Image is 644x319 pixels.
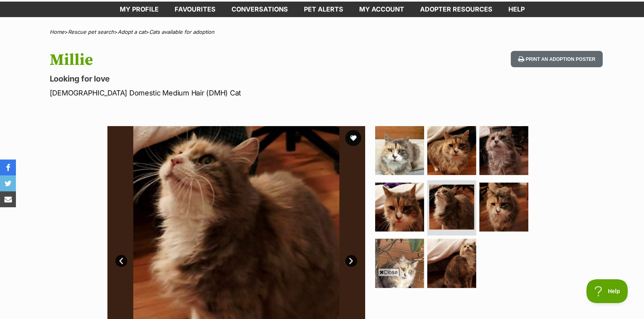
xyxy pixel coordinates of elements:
a: Adopter resources [412,2,500,17]
a: Prev [115,255,127,267]
a: Cats available for adoption [149,29,214,35]
a: Adopt a cat [118,29,146,35]
img: Photo of Millie [479,126,528,175]
a: Favourites [167,2,224,17]
img: Photo of Millie [375,126,424,175]
p: [DEMOGRAPHIC_DATA] Domestic Medium Hair (DMH) Cat [50,88,386,98]
a: Next [345,255,357,267]
img: Photo of Millie [427,239,476,288]
div: > > > [30,29,615,35]
h1: Millie [50,51,386,69]
p: Looking for love [50,73,386,84]
a: conversations [224,2,296,17]
img: Photo of Millie [479,183,528,231]
a: Pet alerts [296,2,351,17]
span: Close [378,268,399,276]
iframe: Advertisement [129,279,515,315]
iframe: Help Scout Beacon - Open [586,279,628,303]
a: My account [351,2,412,17]
img: Photo of Millie [375,183,424,231]
img: Photo of Millie [429,185,474,230]
button: Print an adoption poster [511,51,602,67]
a: My profile [112,2,167,17]
a: Rescue pet search [68,29,114,35]
img: Photo of Millie [427,126,476,175]
a: Help [500,2,533,17]
button: favourite [345,130,361,146]
img: Photo of Millie [375,239,424,288]
a: Home [50,29,64,35]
